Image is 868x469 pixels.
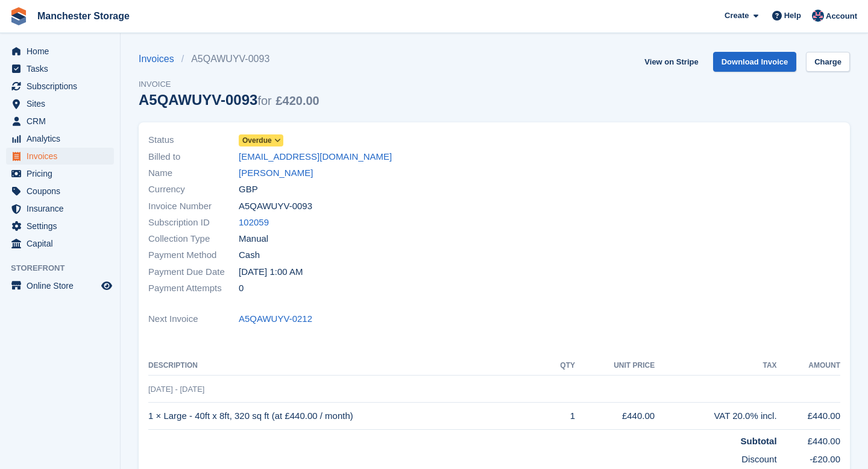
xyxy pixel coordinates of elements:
[826,10,857,22] span: Account
[239,133,283,147] a: Overdue
[27,60,99,77] span: Tasks
[6,130,114,147] a: menu
[239,248,260,262] span: Cash
[6,113,114,130] a: menu
[148,200,239,213] span: Invoice Number
[148,166,239,180] span: Name
[242,135,272,146] span: Overdue
[27,95,99,112] span: Sites
[6,95,114,112] a: menu
[239,232,268,246] span: Manual
[575,403,655,430] td: £440.00
[148,248,239,262] span: Payment Method
[6,277,114,294] a: menu
[27,235,99,252] span: Capital
[27,183,99,200] span: Coupons
[139,92,319,108] div: A5QAWUYV-0093
[6,235,114,252] a: menu
[806,52,850,72] a: Charge
[27,165,99,182] span: Pricing
[6,200,114,217] a: menu
[148,312,239,326] span: Next Invoice
[239,312,312,326] a: A5QAWUYV-0212
[27,277,99,294] span: Online Store
[239,200,312,213] span: A5QAWUYV-0093
[148,150,239,164] span: Billed to
[139,78,319,90] span: Invoice
[777,403,840,430] td: £440.00
[148,232,239,246] span: Collection Type
[11,262,120,274] span: Storefront
[27,218,99,234] span: Settings
[6,43,114,60] a: menu
[777,448,840,467] td: -£20.00
[575,356,655,376] th: Unit Price
[6,60,114,77] a: menu
[6,218,114,234] a: menu
[148,133,239,147] span: Status
[655,409,776,423] div: VAT 20.0% incl.
[777,356,840,376] th: Amount
[713,52,797,72] a: Download Invoice
[239,166,313,180] a: [PERSON_NAME]
[239,150,392,164] a: [EMAIL_ADDRESS][DOMAIN_NAME]
[148,282,239,295] span: Payment Attempts
[27,200,99,217] span: Insurance
[784,10,801,22] span: Help
[139,52,181,66] a: Invoices
[741,436,777,446] strong: Subtotal
[148,403,546,430] td: 1 × Large - 40ft x 8ft, 320 sq ft (at £440.00 / month)
[10,7,28,25] img: stora-icon-8386f47178a22dfd0bd8f6a31ec36ba5ce8667c1dd55bd0f319d3a0aa187defe.svg
[99,279,114,293] a: Preview store
[6,148,114,165] a: menu
[239,265,303,279] time: 2025-09-02 00:00:00 UTC
[139,52,319,66] nav: breadcrumbs
[148,265,239,279] span: Payment Due Date
[546,403,575,430] td: 1
[148,216,239,230] span: Subscription ID
[27,148,99,165] span: Invoices
[725,10,749,22] span: Create
[148,448,777,467] td: Discount
[546,356,575,376] th: QTY
[27,78,99,95] span: Subscriptions
[27,113,99,130] span: CRM
[148,356,546,376] th: Description
[27,130,99,147] span: Analytics
[777,429,840,448] td: £440.00
[640,52,703,72] a: View on Stripe
[239,183,258,197] span: GBP
[33,6,134,26] a: Manchester Storage
[239,216,269,230] a: 102059
[239,282,244,295] span: 0
[27,43,99,60] span: Home
[275,94,319,107] span: £420.00
[148,385,204,394] span: [DATE] - [DATE]
[6,183,114,200] a: menu
[655,356,776,376] th: Tax
[257,94,271,107] span: for
[6,165,114,182] a: menu
[148,183,239,197] span: Currency
[6,78,114,95] a: menu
